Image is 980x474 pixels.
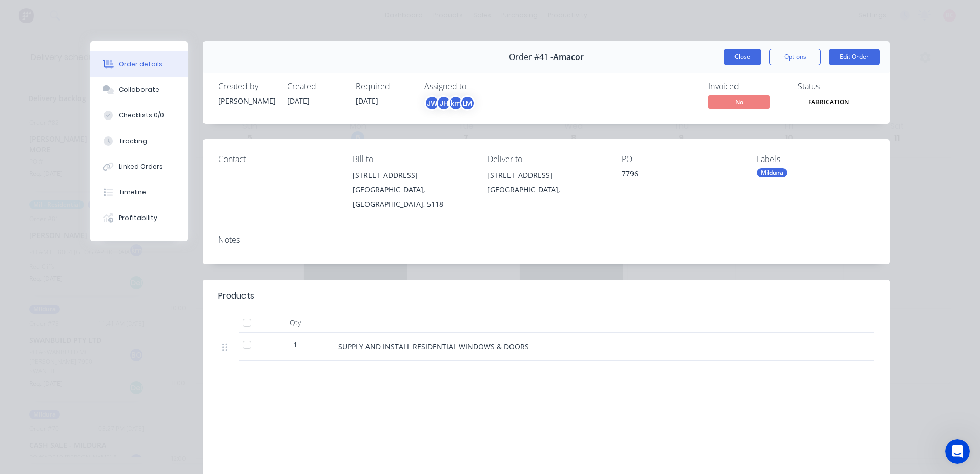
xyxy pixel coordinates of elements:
[90,128,188,154] button: Tracking
[180,5,198,23] div: Close
[287,82,343,91] div: Created
[119,136,147,146] div: Tracking
[622,154,740,164] div: PO
[90,180,188,205] button: Timeline
[218,82,275,91] div: Created by
[287,96,310,106] span: [DATE]
[356,96,378,106] span: [DATE]
[487,168,605,201] div: [STREET_ADDRESS][GEOGRAPHIC_DATA],
[119,85,159,94] div: Collaborate
[90,154,188,180] button: Linked Orders
[487,168,605,183] div: [STREET_ADDRESS]
[798,95,859,111] button: FABRICATION
[553,52,584,62] span: Amacor
[708,82,785,91] div: Invoiced
[436,95,452,111] div: JH
[353,168,471,211] div: [STREET_ADDRESS][GEOGRAPHIC_DATA], [GEOGRAPHIC_DATA], 5118
[424,82,527,91] div: Assigned to
[724,49,761,65] button: Close
[90,51,188,77] button: Order details
[769,49,821,65] button: Options
[90,103,188,128] button: Checklists 0/0
[353,154,471,164] div: Bill to
[448,95,463,111] div: km
[757,154,874,164] div: Labels
[293,339,297,350] span: 1
[757,168,787,177] div: Mildura
[218,95,275,106] div: [PERSON_NAME]
[509,52,553,62] span: Order #41 -
[798,82,874,91] div: Status
[622,168,740,183] div: 7796
[264,312,326,333] div: Qty
[119,188,146,197] div: Timeline
[798,95,859,108] span: FABRICATION
[90,77,188,103] button: Collaborate
[90,205,188,231] button: Profitability
[119,213,157,223] div: Profitability
[829,49,880,65] button: Edit Order
[487,154,605,164] div: Deliver to
[338,342,529,351] span: SUPPLY AND INSTALL RESIDENTIAL WINDOWS & DOORS
[218,235,874,245] div: Notes
[119,162,163,171] div: Linked Orders
[119,60,162,69] div: Order details
[218,154,336,164] div: Contact
[945,439,970,464] iframe: Intercom live chat
[708,95,770,108] span: No
[7,4,26,24] button: go back
[353,168,471,183] div: [STREET_ADDRESS]
[119,111,164,120] div: Checklists 0/0
[356,82,412,91] div: Required
[218,290,254,302] div: Products
[487,183,605,197] div: [GEOGRAPHIC_DATA],
[353,183,471,211] div: [GEOGRAPHIC_DATA], [GEOGRAPHIC_DATA], 5118
[424,95,440,111] div: JW
[424,95,475,111] button: JWJHkmLM
[460,95,475,111] div: LM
